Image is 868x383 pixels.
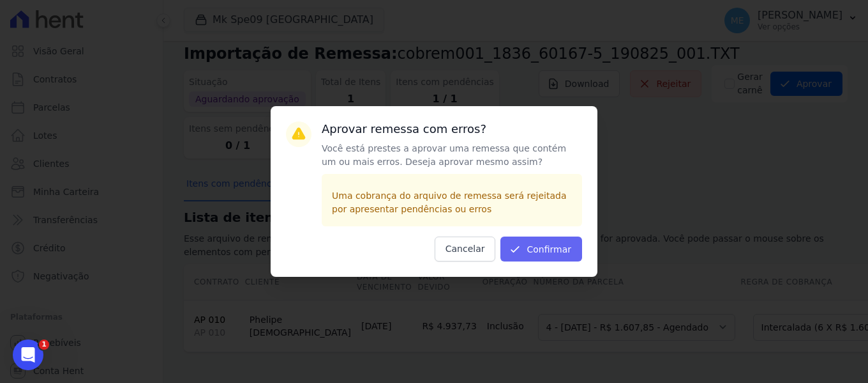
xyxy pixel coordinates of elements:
[322,142,582,169] p: Você está prestes a aprovar uma remessa que contém um ou mais erros. Deseja aprovar mesmo assim?
[13,340,43,370] iframe: Intercom live chat
[435,237,496,262] button: Cancelar
[39,340,49,350] span: 1
[500,237,582,262] button: Confirmar
[322,121,582,137] h3: Aprovar remessa com erros?
[332,189,572,216] p: Uma cobrança do arquivo de remessa será rejeitada por apresentar pendências ou erros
